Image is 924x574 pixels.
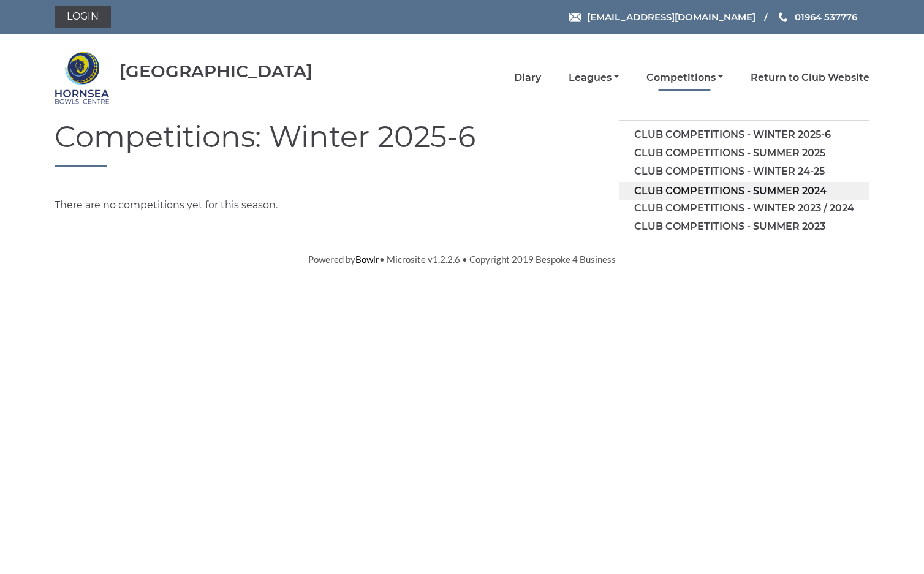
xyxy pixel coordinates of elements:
a: Club competitions - Winter 2025-6 [619,126,869,144]
h1: Competitions: Winter 2025-6 [55,121,869,167]
a: Competitions [646,71,723,85]
a: Leagues [569,71,619,85]
a: Bowlr [355,254,379,265]
span: 01964 537776 [795,11,857,23]
a: Club competitions - Summer 2023 [619,217,869,236]
a: Club competitions - Winter 2023 / 2024 [619,199,869,217]
a: Login [55,6,111,28]
a: Email [EMAIL_ADDRESS][DOMAIN_NAME] [569,10,755,24]
a: Club competitions - Summer 2024 [619,182,869,200]
img: Phone us [779,12,787,22]
a: Phone us 01964 537776 [777,10,857,24]
a: Diary [514,71,541,85]
div: [GEOGRAPHIC_DATA] [119,62,312,81]
div: There are no competitions yet for this season. [45,198,879,213]
img: Email [569,13,581,22]
a: Club competitions - Winter 24-25 [619,162,869,181]
ul: Competitions [619,120,869,241]
a: Return to Club Website [751,71,869,85]
span: Powered by • Microsite v1.2.2.6 • Copyright 2019 Bespoke 4 Business [308,254,616,265]
img: Hornsea Bowls Centre [55,50,110,105]
span: [EMAIL_ADDRESS][DOMAIN_NAME] [587,11,755,23]
a: Club competitions - Summer 2025 [619,144,869,162]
